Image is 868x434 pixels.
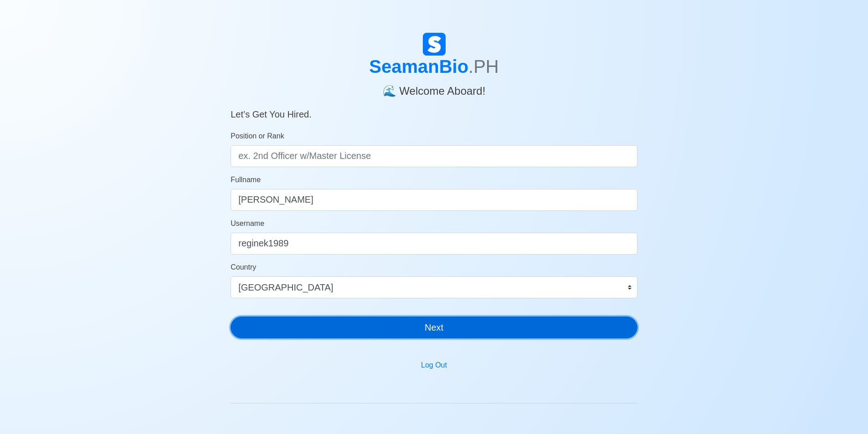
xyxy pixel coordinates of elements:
span: Username [231,220,264,227]
h1: SeamanBio [231,56,637,77]
span: .PH [468,56,499,77]
input: ex. 2nd Officer w/Master License [231,145,637,167]
h5: Let’s Get You Hired. [231,98,637,120]
label: Country [231,262,256,273]
span: Position or Rank [231,132,284,140]
input: Ex. donaldcris [231,233,637,255]
button: Log Out [415,357,453,374]
span: Fullname [231,176,261,184]
h4: 🌊 Welcome Aboard! [231,77,637,98]
img: Logo [423,33,446,56]
button: Next [231,317,637,338]
input: Your Fullname [231,189,637,211]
